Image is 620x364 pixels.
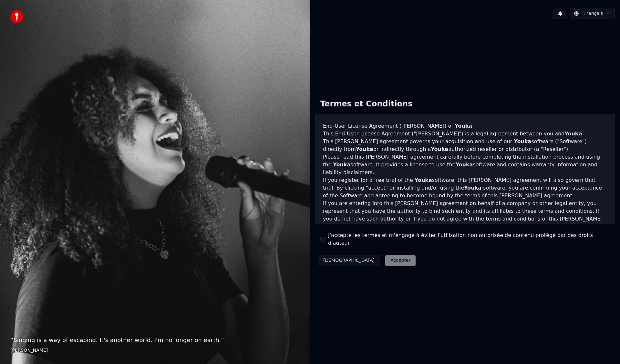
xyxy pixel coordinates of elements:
p: This [PERSON_NAME] agreement governs your acquisition and use of our software ("Software") direct... [323,138,607,153]
span: Youka [415,177,432,183]
label: J'accepte les termes et m'engage à éviter l'utilisation non autorisée de contenu protégé par des ... [328,231,610,247]
span: Youka [356,146,373,152]
span: Youka [455,123,472,129]
span: Youka [333,162,350,168]
span: Youka [431,146,448,152]
footer: [PERSON_NAME] [10,347,300,354]
p: If you are entering into this [PERSON_NAME] agreement on behalf of a company or other legal entit... [323,200,607,231]
h3: End-User License Agreement ([PERSON_NAME]) of [323,122,607,130]
span: Youka [514,138,531,144]
p: Please read this [PERSON_NAME] agreement carefully before completing the installation process and... [323,153,607,176]
span: Youka [455,162,473,168]
div: Termes et Conditions [315,94,418,114]
p: If you register for a free trial of the software, this [PERSON_NAME] agreement will also govern t... [323,176,607,200]
img: youka [10,10,23,23]
span: Youka [464,185,481,191]
span: Youka [564,131,582,137]
p: “ Singing is a way of escaping. It's another world. I'm no longer on earth. ” [10,336,300,345]
button: [DEMOGRAPHIC_DATA] [318,255,380,266]
p: This End-User License Agreement ("[PERSON_NAME]") is a legal agreement between you and [323,130,607,138]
